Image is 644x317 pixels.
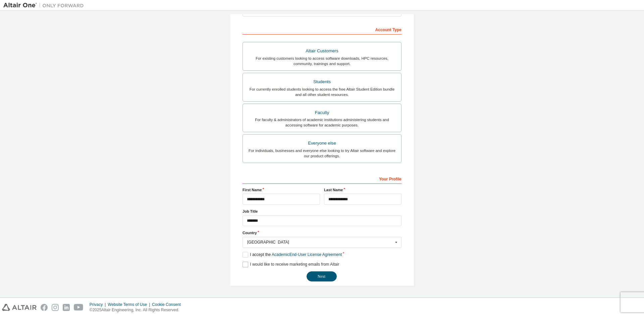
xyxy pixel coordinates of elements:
[3,2,87,9] img: Altair One
[52,304,59,311] img: instagram.svg
[243,252,342,258] label: I accept the
[247,139,397,148] div: Everyone else
[243,209,401,214] label: Job Title
[307,271,337,281] button: Next
[243,230,401,235] label: Country
[247,240,393,244] div: [GEOGRAPHIC_DATA]
[247,46,397,56] div: Altair Customers
[324,187,401,193] label: Last Name
[243,24,401,35] div: Account Type
[90,302,108,307] div: Privacy
[247,87,397,97] div: For currently enrolled students looking to access the free Altair Student Edition bundle and all ...
[247,56,397,66] div: For existing customers looking to access software downloads, HPC resources, community, trainings ...
[108,302,152,307] div: Website Terms of Use
[243,187,320,193] label: First Name
[247,117,397,128] div: For faculty & administrators of academic institutions administering students and accessing softwa...
[152,302,184,307] div: Cookie Consent
[247,148,397,159] div: For individuals, businesses and everyone else looking to try Altair software and explore our prod...
[243,262,339,267] label: I would like to receive marketing emails from Altair
[41,304,48,311] img: facebook.svg
[247,108,397,117] div: Faculty
[74,304,84,311] img: youtube.svg
[247,77,397,87] div: Students
[90,307,185,313] p: © 2025 Altair Engineering, Inc. All Rights Reserved.
[63,304,70,311] img: linkedin.svg
[2,304,37,311] img: altair_logo.svg
[243,173,401,184] div: Your Profile
[272,252,342,257] a: Academic End-User License Agreement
